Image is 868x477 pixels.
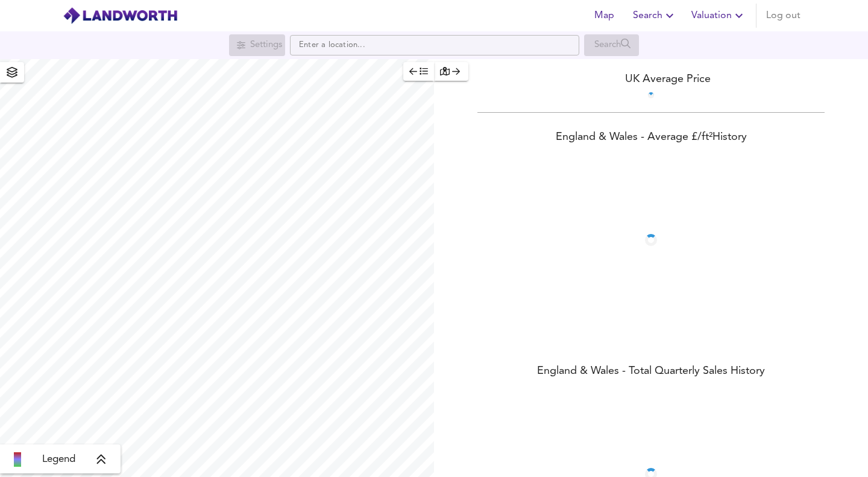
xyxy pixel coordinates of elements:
div: England & Wales - Average £/ ft² History [434,130,868,147]
button: Map [585,4,623,28]
span: Map [590,7,618,24]
input: Enter a location... [290,35,579,55]
div: England & Wales - Total Quarterly Sales History [434,364,868,381]
span: Log out [766,7,800,24]
img: logo [63,7,178,25]
div: UK Average Price [434,71,868,87]
div: Search for a location first or explore the map [229,34,285,56]
span: Valuation [691,7,746,24]
button: Valuation [687,4,751,28]
button: Search [628,4,682,28]
span: Legend [42,452,75,467]
div: Search for a location first or explore the map [584,34,639,56]
button: Log out [761,4,805,28]
span: Search [633,7,677,24]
